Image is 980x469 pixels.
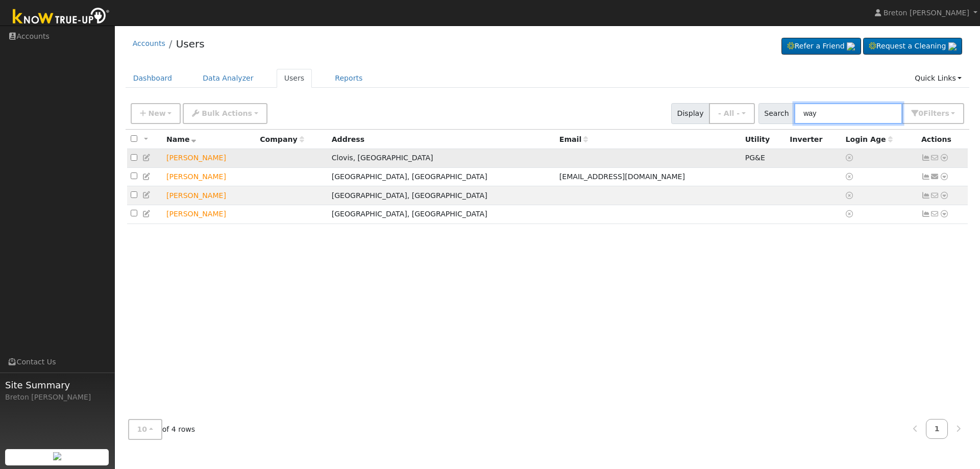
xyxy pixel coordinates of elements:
button: - All - [709,103,755,124]
span: Breton [PERSON_NAME] [884,9,969,17]
td: [GEOGRAPHIC_DATA], [GEOGRAPHIC_DATA] [328,205,556,224]
div: Breton [PERSON_NAME] [5,392,109,403]
a: Other actions [940,209,949,219]
a: No login access [846,191,855,200]
td: Lead [163,167,256,186]
a: Not connected [921,191,930,200]
a: 1 [926,419,948,439]
span: Site Summary [5,378,109,392]
span: PG&E [745,154,765,162]
a: weinsworld@aol.com [930,171,940,182]
span: s [945,109,949,117]
span: [EMAIL_ADDRESS][DOMAIN_NAME] [559,172,685,181]
span: Filter [923,109,949,117]
span: Bulk Actions [202,109,252,117]
a: Accounts [133,39,165,47]
span: Display [671,103,709,124]
button: New [131,103,181,124]
a: No login access [846,154,855,162]
div: Address [332,134,552,145]
a: Quick Links [907,69,969,88]
span: Search [758,103,795,124]
a: Users [176,38,205,50]
a: Users [277,69,312,88]
td: Lead [163,205,256,224]
a: Not connected [921,210,930,218]
a: Edit User [142,154,152,162]
i: No email address [930,154,940,161]
img: retrieve [847,42,855,51]
span: of 4 rows [128,419,195,440]
td: Clovis, [GEOGRAPHIC_DATA] [328,149,556,168]
span: 10 [137,425,148,433]
a: No login access [846,210,855,218]
img: retrieve [53,452,61,460]
a: Refer a Friend [781,38,861,55]
a: No login access [846,172,855,181]
span: Name [166,135,197,143]
i: No email address [930,210,940,217]
td: Lead [163,186,256,205]
a: Not connected [921,172,930,181]
a: Edit User [142,172,152,181]
a: Edit User [142,210,152,218]
td: [GEOGRAPHIC_DATA], [GEOGRAPHIC_DATA] [328,186,556,205]
div: Actions [921,134,964,145]
input: Search [794,103,902,124]
a: Reports [327,69,370,88]
a: Other actions [940,153,949,163]
div: Utility [745,134,782,145]
span: Company name [260,135,304,143]
td: Lead [163,149,256,168]
a: Request a Cleaning [863,38,962,55]
a: Edit User [142,191,152,199]
a: Other actions [940,190,949,201]
span: New [148,109,165,117]
a: Dashboard [126,69,180,88]
button: Bulk Actions [183,103,267,124]
img: Know True-Up [8,6,115,29]
span: Days since last login [846,135,893,143]
a: Show Graph [921,154,930,162]
span: Email [559,135,588,143]
i: No email address [930,192,940,199]
a: Data Analyzer [195,69,261,88]
img: retrieve [948,42,957,51]
td: [GEOGRAPHIC_DATA], [GEOGRAPHIC_DATA] [328,167,556,186]
a: Other actions [940,171,949,182]
div: Inverter [790,134,838,145]
button: 0Filters [902,103,964,124]
button: 10 [128,419,162,440]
